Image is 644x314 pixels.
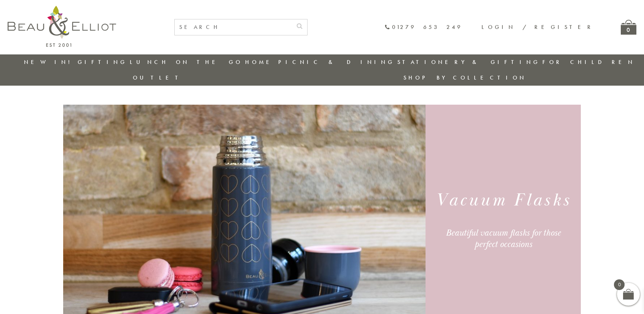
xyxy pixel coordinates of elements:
[130,58,242,66] a: Lunch On The Go
[435,227,571,250] div: Beautiful vacuum flasks for those perfect occasions
[435,189,571,212] h1: Vacuum Flasks
[245,58,276,66] a: Home
[397,58,540,66] a: Stationery & Gifting
[133,74,183,81] a: Outlet
[78,58,127,66] a: Gifting
[542,58,635,66] a: For Children
[8,6,116,47] img: logo
[24,58,75,66] a: New in!
[175,19,292,35] input: SEARCH
[384,24,462,30] a: 01279 653 249
[278,58,395,66] a: Picnic & Dining
[621,20,636,35] a: 0
[403,74,526,81] a: Shop by collection
[614,279,625,290] span: 0
[481,23,594,31] a: Login / Register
